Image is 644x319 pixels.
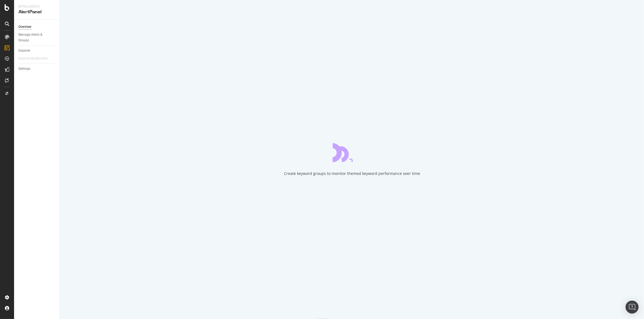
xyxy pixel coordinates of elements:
[333,143,372,162] div: animation
[18,48,56,54] a: Explorer
[18,24,56,30] a: Overview
[18,32,56,43] a: Manage Alerts & Groups
[18,24,31,30] div: Overview
[18,32,51,43] div: Manage Alerts & Groups
[18,9,55,15] div: AlertPanel
[18,4,55,9] div: Intelligence
[18,48,30,54] div: Explorer
[18,66,56,72] a: Settings
[18,56,53,61] a: Explorer Bookmarks
[18,66,30,72] div: Settings
[626,301,639,314] div: Open Intercom Messenger
[284,171,420,176] div: Create keyword groups to monitor themed keyword performance over time
[18,56,48,61] div: Explorer Bookmarks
